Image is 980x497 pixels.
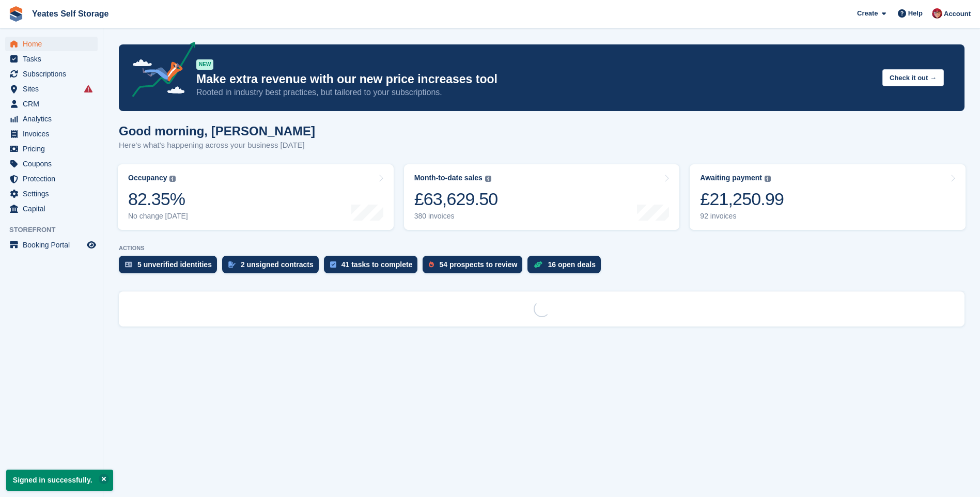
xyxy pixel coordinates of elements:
[123,42,196,101] img: price-adjustments-announcement-icon-8257ccfd72463d97f412b2fc003d46551f7dbcb40ab6d574587a9cd5c0d94...
[119,139,315,151] p: Here's what's happening across your business [DATE]
[9,225,103,235] span: Storefront
[5,82,98,96] a: menu
[137,260,212,269] div: 5 unverified identities
[700,212,784,221] div: 92 invoices
[128,174,167,182] div: Occupancy
[414,174,483,182] div: Month-to-date sales
[8,6,24,22] img: stora-icon-8386f47178a22dfd0bd8f6a31ec36ba5ce8667c1dd55bd0f319d3a0aa187defe.svg
[23,52,85,66] span: Tasks
[429,261,434,268] img: prospect-51fa495bee0391a8d652442698ab0144808aea92771e9ea1ae160a38d050c398.svg
[118,164,394,230] a: Occupancy 82.35% No change [DATE]
[23,172,85,186] span: Protection
[485,176,491,182] img: icon-info-grey-7440780725fd019a000dd9b08b2336e03edf1995a4989e88bcd33f0948082b44.svg
[534,261,542,268] img: deal-1b604bf984904fb50ccaf53a9ad4b4a5d6e5aea283cecdc64d6e3604feb123c2.svg
[222,256,324,278] a: 2 unsigned contracts
[5,112,98,126] a: menu
[5,238,98,252] a: menu
[119,124,315,138] h1: Good morning, [PERSON_NAME]
[125,261,132,268] img: verify_identity-adf6edd0f0f0b5bbfe63781bf79b02c33cf7c696d77639b501bdc392416b5a36.svg
[548,260,596,269] div: 16 open deals
[5,67,98,81] a: menu
[23,238,85,252] span: Booking Portal
[5,52,98,66] a: menu
[23,201,85,216] span: Capital
[196,72,874,87] p: Make extra revenue with our new price increases tool
[5,142,98,156] a: menu
[169,176,176,182] img: icon-info-grey-7440780725fd019a000dd9b08b2336e03edf1995a4989e88bcd33f0948082b44.svg
[23,112,85,126] span: Analytics
[5,157,98,171] a: menu
[6,470,113,491] p: Signed in successfully.
[423,256,527,278] a: 54 prospects to review
[414,212,498,221] div: 380 invoices
[5,172,98,186] a: menu
[196,87,874,98] p: Rooted in industry best practices, but tailored to your subscriptions.
[23,97,85,111] span: CRM
[882,69,944,86] button: Check it out →
[85,239,98,251] a: Preview store
[5,97,98,111] a: menu
[23,37,85,51] span: Home
[404,164,680,230] a: Month-to-date sales £63,629.50 380 invoices
[241,260,314,269] div: 2 unsigned contracts
[690,164,966,230] a: Awaiting payment £21,250.99 92 invoices
[439,260,517,269] div: 54 prospects to review
[765,176,771,182] img: icon-info-grey-7440780725fd019a000dd9b08b2336e03edf1995a4989e88bcd33f0948082b44.svg
[23,82,85,96] span: Sites
[23,127,85,141] span: Invoices
[228,261,236,268] img: contract_signature_icon-13c848040528278c33f63329250d36e43548de30e8caae1d1a13099fd9432cc5.svg
[5,127,98,141] a: menu
[527,256,606,278] a: 16 open deals
[341,260,413,269] div: 41 tasks to complete
[28,5,113,22] a: Yeates Self Storage
[700,189,784,210] div: £21,250.99
[5,187,98,201] a: menu
[5,37,98,51] a: menu
[23,142,85,156] span: Pricing
[857,8,878,19] span: Create
[196,59,213,70] div: NEW
[932,8,942,19] img: Wendie Tanner
[908,8,923,19] span: Help
[944,9,971,19] span: Account
[5,201,98,216] a: menu
[23,157,85,171] span: Coupons
[119,256,222,278] a: 5 unverified identities
[23,187,85,201] span: Settings
[119,245,965,252] p: ACTIONS
[84,85,92,93] i: Smart entry sync failures have occurred
[128,212,188,221] div: No change [DATE]
[128,189,188,210] div: 82.35%
[414,189,498,210] div: £63,629.50
[324,256,423,278] a: 41 tasks to complete
[700,174,762,182] div: Awaiting payment
[23,67,85,81] span: Subscriptions
[330,261,336,268] img: task-75834270c22a3079a89374b754ae025e5fb1db73e45f91037f5363f120a921f8.svg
